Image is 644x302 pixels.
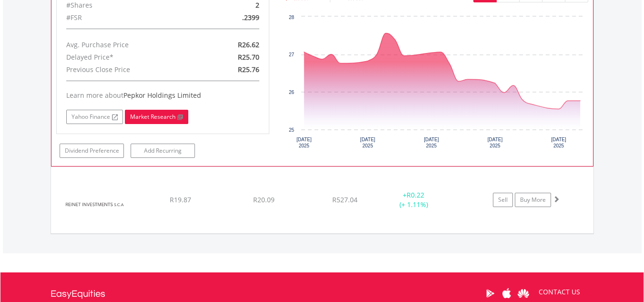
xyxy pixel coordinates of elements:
[59,11,197,24] div: #FSR
[59,39,197,51] div: Avg. Purchase Price
[407,190,424,199] span: R0.22
[59,63,197,76] div: Previous Close Price
[289,52,295,57] text: 27
[131,144,195,158] a: Add Recurring
[59,51,197,63] div: Delayed Price*
[289,90,295,95] text: 26
[197,11,266,24] div: .2399
[56,179,138,230] img: EQU.ZA.RNI.png
[123,91,201,100] span: Pepkor Holdings Limited
[332,195,358,204] span: R527.04
[66,91,260,100] div: Learn more about
[378,190,450,209] div: + (+ 1.11%)
[488,137,503,148] text: [DATE] 2025
[170,195,191,204] span: R19.87
[125,110,188,124] a: Market Research
[289,127,295,133] text: 25
[296,137,312,148] text: [DATE] 2025
[284,12,588,155] div: Chart. Highcharts interactive chart.
[60,144,124,158] a: Dividend Preference
[424,137,439,148] text: [DATE] 2025
[493,193,513,207] a: Sell
[360,137,376,148] text: [DATE] 2025
[238,65,259,74] span: R25.76
[515,193,551,207] a: Buy More
[289,15,295,20] text: 28
[551,137,566,148] text: [DATE] 2025
[238,52,259,62] span: R25.70
[238,40,259,49] span: R26.62
[66,110,123,124] a: Yahoo Finance
[253,195,275,204] span: R20.09
[284,12,588,155] svg: Interactive chart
